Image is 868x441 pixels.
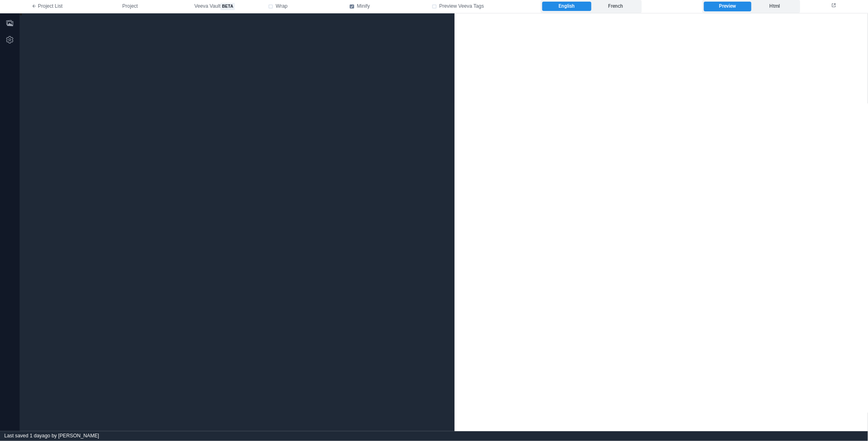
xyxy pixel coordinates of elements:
label: English [542,2,591,11]
span: Minify [357,3,370,10]
span: Veeva Vault [195,3,235,10]
label: Html [751,2,799,11]
span: Preview Veeva Tags [439,3,484,10]
span: Project [122,3,138,10]
label: Preview [704,2,751,11]
span: Wrap [276,3,288,10]
label: French [591,2,640,11]
span: beta [221,3,235,10]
